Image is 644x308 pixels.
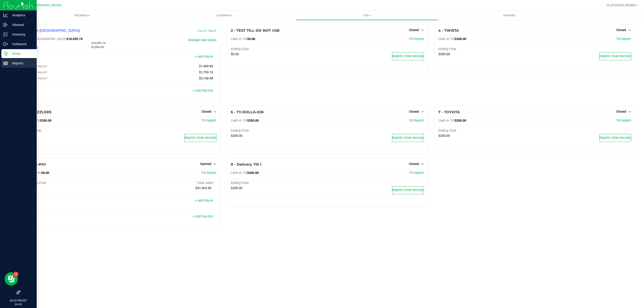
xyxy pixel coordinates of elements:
[201,119,216,122] a: Till Report
[616,28,626,32] span: Closed
[438,28,459,33] span: 4 - TWISTA
[201,110,211,113] span: Closed
[231,119,247,122] span: Cash In Till
[296,11,438,20] a: Tills
[199,70,213,74] span: $1,750.10
[616,110,626,113] span: Closed
[184,134,216,142] button: Reprint Close Receipt
[296,13,438,17] span: Tills
[392,54,424,58] span: Reprint Close Receipt
[247,37,255,41] span: $0.00
[409,119,424,122] a: Till Report
[8,22,35,27] p: Inbound
[616,119,631,122] a: Till Report
[438,52,450,56] span: $200.00
[409,110,419,113] span: Closed
[231,47,327,51] div: Ending Float
[3,51,8,56] inline-svg: Retail
[438,37,455,41] span: Cash In Till
[231,28,280,33] span: 2 - TEST TILL DO NOT USE
[193,89,213,93] a: + Add Pay-Out
[3,23,8,27] inline-svg: Inbound
[199,64,213,68] span: $1,400.80
[409,162,419,166] span: Closed
[600,136,631,140] span: Reprint Close Receipt
[455,37,466,41] span: $200.00
[599,134,631,142] button: Reprint Close Receipt
[8,61,35,66] p: Reports
[23,129,120,133] div: Ending Float
[13,272,19,277] iframe: Resource center unread badge
[231,129,327,133] div: Ending Float
[11,13,153,17] span: Purchases
[438,119,455,122] span: Cash In Till
[23,215,120,219] div: Pay-Outs
[91,41,105,45] span: $16,059.74
[3,32,8,37] inline-svg: Inventory
[11,11,153,20] a: Purchases
[231,171,247,175] span: Cash In Till
[23,110,51,114] span: 5 - TWIZZLERS
[438,129,535,133] div: Ending Float
[392,136,424,140] span: Reprint Close Receipt
[606,3,636,7] span: Hi, [PERSON_NAME]!
[201,171,216,175] a: Till Report
[231,134,242,138] span: $200.00
[2,299,35,303] p: 06:22 PM EDT
[153,11,296,20] a: Customers
[231,181,327,185] div: Ending Float
[392,186,424,194] button: Reprint Close Receipt
[247,171,259,175] span: $200.00
[231,52,239,56] span: $0.00
[8,41,35,47] p: Outbound
[8,13,35,18] p: Analytics
[8,51,35,56] p: Retail
[153,13,295,17] span: Customers
[200,162,211,166] span: Opened
[195,186,211,190] span: $41,363.90
[3,13,8,17] inline-svg: Analytics
[91,45,104,49] span: $2,000.00
[438,134,450,138] span: $200.00
[195,199,213,203] a: + Add Pay-In
[193,215,213,218] a: + Add Pay-Out
[40,171,49,175] span: -$8.00
[231,186,242,190] span: $200.00
[438,47,535,51] div: Ending Float
[4,272,18,286] iframe: Resource center
[599,52,631,60] button: Reprint Close Receipt
[231,37,247,41] span: Cash In Till
[3,61,8,65] inline-svg: Reports
[23,181,120,185] div: Beginning Float
[231,110,264,114] span: 6 - TY-DOLLA-IGN
[197,29,216,33] a: Count Vault
[600,54,631,58] span: Reprint Close Receipt
[409,171,424,175] a: Till Report
[247,119,259,122] span: $200.00
[8,32,35,37] p: Inventory
[3,42,8,46] inline-svg: Outbound
[195,55,213,59] a: + Add Pay-In
[199,76,213,80] span: $3,168.48
[231,162,261,167] span: 9 - Delivery Till 1
[392,188,424,192] span: Reprint Close Receipt
[188,38,216,42] a: Manage Sub-Vaults
[23,28,80,33] span: 1 - Vault-[GEOGRAPHIC_DATA]
[438,11,581,20] a: Deliveries
[40,119,51,122] span: $200.00
[29,3,60,7] span: [GEOGRAPHIC_DATA]
[616,37,631,41] a: Till Report
[455,119,466,122] span: $200.00
[497,13,522,17] span: Deliveries
[23,37,66,41] span: Cash In [GEOGRAPHIC_DATA]:
[392,52,424,60] button: Reprint Close Receipt
[409,37,424,41] a: Till Report
[23,55,120,59] div: Pay-Ins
